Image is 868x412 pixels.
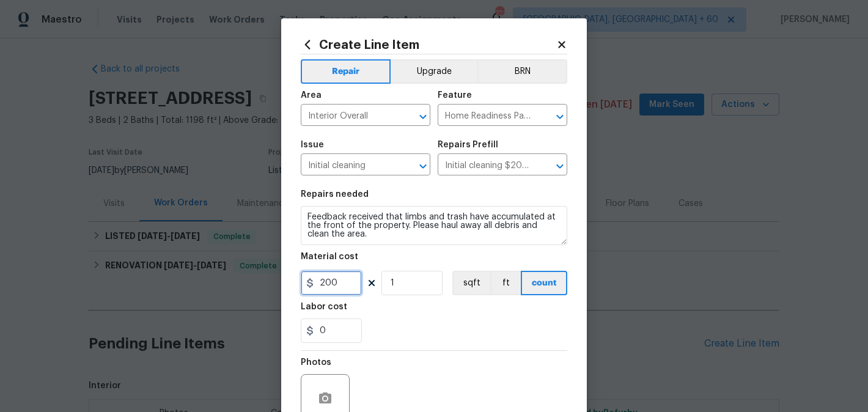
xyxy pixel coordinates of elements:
[551,108,568,125] button: Open
[477,59,567,84] button: BRN
[301,38,556,51] h2: Create Line Item
[301,303,347,311] h5: Labor cost
[301,252,358,261] h5: Material cost
[438,141,498,149] h5: Repairs Prefill
[452,271,490,295] button: sqft
[301,91,322,100] h5: Area
[521,271,567,295] button: count
[391,59,478,84] button: Upgrade
[301,190,369,199] h5: Repairs needed
[438,91,472,100] h5: Feature
[301,59,391,84] button: Repair
[301,206,567,245] textarea: Feedback received that limbs and trash have accumulated at the front of the property. Please haul...
[551,158,568,175] button: Open
[301,141,324,149] h5: Issue
[414,158,432,175] button: Open
[301,358,331,367] h5: Photos
[490,271,521,295] button: ft
[414,108,432,125] button: Open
